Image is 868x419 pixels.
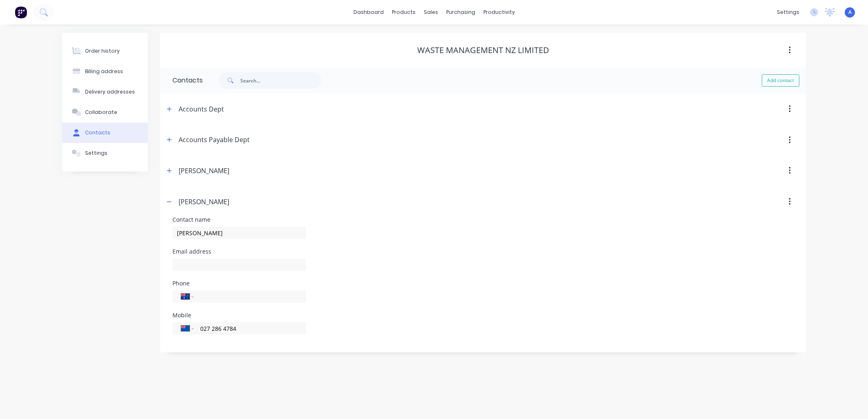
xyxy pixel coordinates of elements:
[85,149,107,157] div: Settings
[773,6,803,18] div: settings
[15,6,27,18] img: Factory
[179,166,229,176] div: [PERSON_NAME]
[62,41,148,61] button: Order history
[172,249,306,254] div: Email address
[479,6,519,18] div: productivity
[388,6,420,18] div: products
[172,281,306,286] div: Phone
[160,67,203,94] div: Contacts
[62,143,148,163] button: Settings
[62,123,148,143] button: Contacts
[62,102,148,123] button: Collaborate
[85,47,120,55] div: Order history
[85,109,117,116] div: Collaborate
[848,9,852,16] span: A
[349,6,388,18] a: dashboard
[179,135,250,145] div: Accounts Payable Dept
[417,45,549,55] div: Waste Management NZ Limited
[85,129,110,136] div: Contacts
[172,312,306,318] div: Mobile
[442,6,479,18] div: purchasing
[179,197,229,207] div: [PERSON_NAME]
[240,72,321,89] input: Search...
[85,68,123,75] div: Billing address
[62,82,148,102] button: Delivery addresses
[85,88,135,96] div: Delivery addresses
[762,74,799,87] button: Add contact
[420,6,442,18] div: sales
[62,61,148,82] button: Billing address
[172,217,306,223] div: Contact name
[179,104,224,114] div: Accounts Dept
